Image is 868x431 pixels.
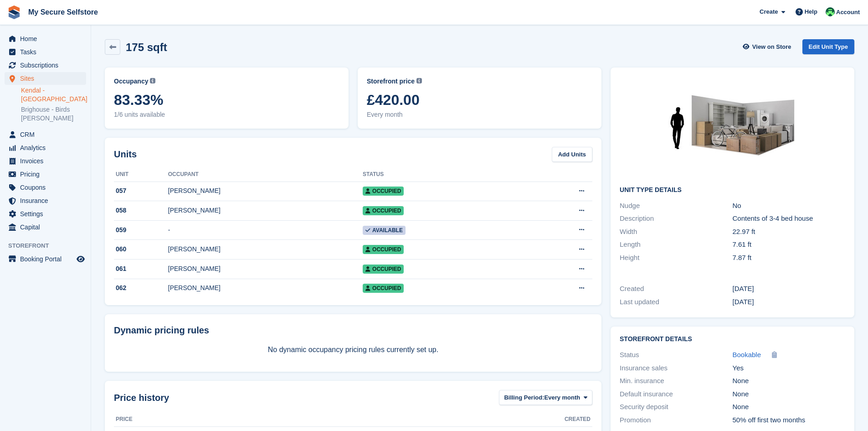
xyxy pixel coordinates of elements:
[114,77,148,86] span: Occupancy
[742,39,795,54] a: View on Store
[5,46,86,58] a: menu
[168,186,363,196] div: [PERSON_NAME]
[620,376,732,386] div: Min. insurance
[733,284,845,294] div: [DATE]
[20,221,75,234] span: Capital
[620,415,732,426] div: Promotion
[8,241,91,250] span: Storefront
[150,78,155,83] img: icon-info-grey-7440780725fd019a000dd9b08b2336e03edf1995a4989e88bcd33f0948082b44.svg
[733,415,845,426] div: 50% off first two months
[620,350,732,360] div: Status
[733,239,845,250] div: 7.61 ft
[620,297,732,307] div: Last updated
[20,59,75,72] span: Subscriptions
[367,92,592,108] span: £420.00
[620,336,845,343] h2: Storefront Details
[760,7,778,16] span: Create
[805,7,817,16] span: Help
[114,225,168,235] div: 059
[5,141,86,154] a: menu
[21,86,86,104] a: Kendal - [GEOGRAPHIC_DATA]
[620,187,845,194] h2: Unit Type details
[114,206,168,215] div: 058
[5,72,86,85] a: menu
[5,253,86,265] a: menu
[620,227,732,237] div: Width
[664,77,801,179] img: 175-sqft-unit%20(1).jpg
[20,141,75,154] span: Analytics
[168,264,363,274] div: [PERSON_NAME]
[733,201,845,211] div: No
[499,390,592,405] button: Billing Period: Every month
[544,393,580,402] span: Every month
[733,376,845,386] div: None
[20,253,75,265] span: Booking Portal
[20,208,75,220] span: Settings
[363,284,404,293] span: Occupied
[565,415,591,423] span: Created
[126,41,167,53] h2: 175 sqft
[620,402,732,412] div: Security deposit
[416,78,422,83] img: icon-info-grey-7440780725fd019a000dd9b08b2336e03edf1995a4989e88bcd33f0948082b44.svg
[733,363,845,374] div: Yes
[114,283,168,293] div: 062
[168,220,363,240] td: -
[25,5,102,20] a: My Secure Selfstore
[5,128,86,141] a: menu
[20,46,75,58] span: Tasks
[114,412,194,427] th: Price
[114,264,168,274] div: 061
[168,167,363,182] th: Occupant
[363,206,404,215] span: Occupied
[21,105,86,123] a: Brighouse - Birds [PERSON_NAME]
[168,244,363,254] div: [PERSON_NAME]
[114,186,168,196] div: 057
[620,253,732,263] div: Height
[114,147,137,161] h2: Units
[733,213,845,224] div: Contents of 3-4 bed house
[733,350,761,360] a: Bookable
[733,227,845,237] div: 22.97 ft
[114,92,339,108] span: 83.33%
[363,245,404,254] span: Occupied
[367,77,415,86] span: Storefront price
[5,208,86,220] a: menu
[802,39,854,54] a: Edit Unit Type
[5,181,86,194] a: menu
[20,155,75,167] span: Invoices
[20,32,75,45] span: Home
[620,201,732,211] div: Nudge
[168,206,363,215] div: [PERSON_NAME]
[620,363,732,374] div: Insurance sales
[5,155,86,167] a: menu
[5,32,86,45] a: menu
[168,283,363,293] div: [PERSON_NAME]
[733,402,845,412] div: None
[733,297,845,307] div: [DATE]
[504,393,544,402] span: Billing Period:
[367,110,592,119] span: Every month
[75,254,86,265] a: Preview store
[7,5,21,19] img: stora-icon-8386f47178a22dfd0bd8f6a31ec36ba5ce8667c1dd55bd0f319d3a0aa187defe.svg
[20,194,75,207] span: Insurance
[114,323,592,337] div: Dynamic pricing rules
[20,168,75,181] span: Pricing
[620,284,732,294] div: Created
[620,239,732,250] div: Length
[363,167,521,182] th: Status
[552,147,592,162] a: Add Units
[114,391,169,405] span: Price history
[114,344,592,355] p: No dynamic occupancy pricing rules currently set up.
[836,8,860,17] span: Account
[5,168,86,181] a: menu
[752,42,791,52] span: View on Store
[20,128,75,141] span: CRM
[114,110,339,119] span: 1/6 units available
[363,265,404,274] span: Occupied
[114,244,168,254] div: 060
[363,226,406,235] span: Available
[826,7,835,16] img: Vickie Wedge
[20,181,75,194] span: Coupons
[733,351,761,358] span: Bookable
[733,253,845,263] div: 7.87 ft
